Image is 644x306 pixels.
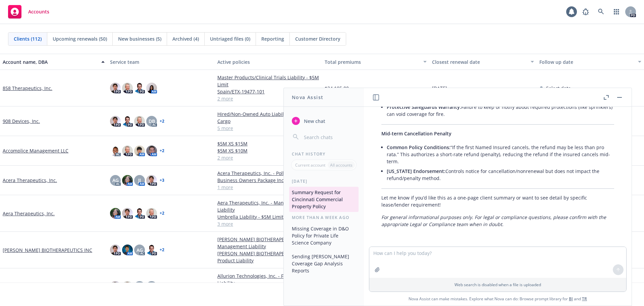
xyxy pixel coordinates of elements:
img: photo [122,245,133,255]
div: Active policies [217,58,319,65]
li: Failure to keep or notify about required protections (like sprinklers) can void coverage for fire. [387,102,614,119]
div: Follow up date [539,58,634,65]
img: photo [146,145,157,156]
div: More than a week ago [284,215,364,220]
a: 5 more [217,125,319,132]
img: photo [110,116,121,127]
a: Report a Bug [579,5,592,18]
span: New chat [303,118,325,125]
img: photo [122,116,133,127]
span: Common Policy Conditions: [387,144,450,150]
img: photo [110,208,121,219]
a: Spain/ETX-19477-101 [217,88,319,95]
span: Customer Directory [295,35,340,42]
div: Service team [110,58,212,65]
span: Archived (4) [172,35,199,42]
p: Let me know if you’d like this as a one-page client summary or want to see detail by specific lea... [381,194,614,208]
img: photo [122,208,133,219]
button: Closest renewal date [429,54,537,70]
span: [US_STATE] Endorsement: [387,168,445,174]
a: Accomplice Management LLC [3,147,68,154]
img: photo [146,208,157,219]
img: photo [134,83,145,93]
img: photo [122,175,133,186]
a: Cargo [217,118,319,125]
a: Aera Therapeutics, Inc. [3,210,55,217]
button: Sending [PERSON_NAME] Coverage Gap Analysis Reports [289,251,359,276]
span: [DATE] [432,85,447,92]
a: BI [569,296,573,302]
button: New chat [289,115,359,127]
p: Web search is disabled when a file is uploaded [373,282,622,288]
img: photo [122,83,133,93]
a: + 2 [160,211,164,215]
h1: Nova Assist [292,94,323,101]
li: “If the first Named Insured cancels, the refund may be less than pro rata.” This authorizes a sho... [387,142,614,166]
a: + 2 [160,248,164,252]
a: + 2 [160,149,164,153]
img: photo [110,83,121,93]
button: Follow up date [537,54,644,70]
a: 2 more [217,154,319,161]
div: Total premiums [325,58,419,65]
span: New businesses (5) [118,35,161,42]
a: Allurion Technologies, Inc. - Fiduciary Liability [217,272,319,287]
button: Active policies [215,54,322,70]
img: photo [146,175,157,186]
a: Acera Therapeutics, Inc. [3,177,57,184]
input: Search chats [303,132,356,142]
a: Master Products/Clinical Trials Liability - $5M Limit [217,74,319,88]
a: Search [594,5,608,18]
a: TR [582,296,587,302]
span: Upcoming renewals (50) [53,35,107,42]
span: Mid-term Cancellation Penalty [381,130,451,137]
div: Closest renewal date [432,58,527,65]
button: Total premiums [322,54,429,70]
a: 3 more [217,220,319,227]
a: 1 more [217,184,319,191]
a: Hired/Non-Owned Auto Liability [217,111,319,118]
a: Accounts [5,2,52,21]
span: Select date [546,85,571,92]
a: + 3 [160,178,164,182]
span: JJ [138,177,141,184]
img: photo [134,208,145,219]
li: Controls notice for cancellation/nonrenewal but does not impact the refund/penalty method. [387,166,614,183]
a: 908 Devices, Inc. [3,118,40,125]
p: All accounts [330,162,353,168]
a: 858 Therapeutics, Inc. [3,85,52,92]
span: Protective Safeguards Warranty: [387,104,461,110]
a: [PERSON_NAME] BIOTHERAPEUTICS INC - Product Liability [217,250,319,264]
p: Current account [295,162,325,168]
img: photo [122,145,133,156]
img: photo [146,245,157,255]
span: $24,195.00 [325,85,349,92]
span: Clients (112) [14,35,42,42]
div: [DATE] [284,178,364,184]
button: Summary Request for Cincinnati Commercial Property Policy [289,187,359,212]
a: $5M XS $10M [217,147,319,154]
span: DB [149,118,155,125]
button: Missing Coverage in D&O Policy for Private Life Science Company [289,223,359,248]
div: Account name, DBA [3,58,97,65]
span: Nova Assist can make mistakes. Explore what Nova can do: Browse prompt library for and [367,292,629,306]
span: AG [137,247,143,254]
span: Accounts [28,9,49,14]
img: photo [122,281,133,292]
a: Switch app [610,5,623,18]
span: AG [112,177,119,184]
span: Untriaged files (0) [210,35,250,42]
img: photo [110,281,121,292]
span: Reporting [261,35,284,42]
button: Service team [107,54,215,70]
div: Chat History [284,151,364,157]
img: photo [134,116,145,127]
a: $5M XS $15M [217,140,319,147]
img: photo [110,245,121,255]
img: photo [146,83,157,93]
em: For general informational purposes only. For legal or compliance questions, please confirm with t... [381,214,606,227]
a: Business Owners Package Incl $4M Umb [217,177,319,184]
a: Acera Therapeutics, Inc. - Pollution [217,170,319,177]
a: Umbrella Liability - $5M Limit [217,213,319,220]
